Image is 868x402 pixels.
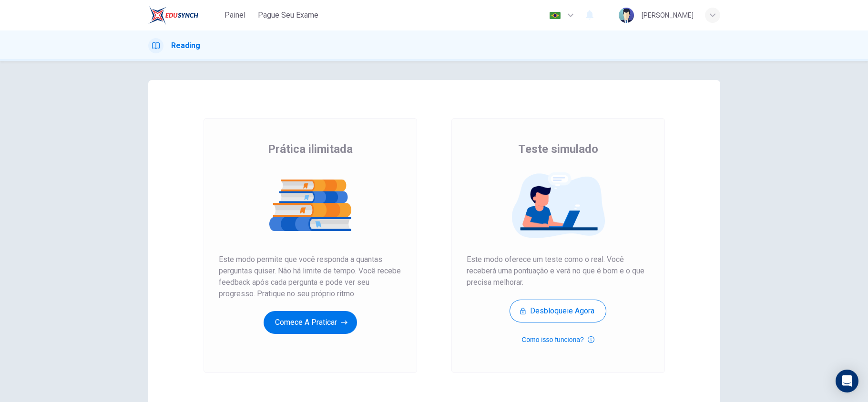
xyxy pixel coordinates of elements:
[220,7,250,24] button: Painel
[219,254,402,300] span: Este modo permite que você responda a quantas perguntas quiser. Não há limite de tempo. Você rece...
[268,141,353,157] span: Prática ilimitada
[258,10,318,21] span: Pague Seu Exame
[642,10,694,21] div: [PERSON_NAME]
[619,8,634,23] img: Profile picture
[254,7,322,24] button: Pague Seu Exame
[148,6,220,25] a: EduSynch logo
[225,10,245,21] span: Painel
[148,6,198,25] img: EduSynch logo
[836,370,858,392] div: Open Intercom Messenger
[171,40,200,51] h1: Reading
[467,254,650,288] span: Este modo oferece um teste como o real. Você receberá uma pontuação e verá no que é bom e o que p...
[521,334,594,345] button: Como isso funciona?
[549,12,561,19] img: pt
[510,300,606,322] button: Desbloqueie agora
[264,311,357,334] button: Comece a praticar
[518,141,598,157] span: Teste simulado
